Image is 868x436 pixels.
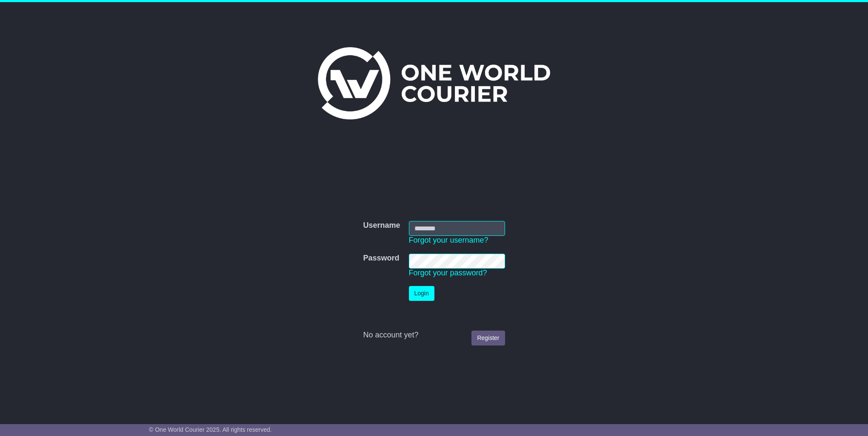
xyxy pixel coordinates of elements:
[363,221,400,230] label: Username
[318,47,550,119] img: One World
[471,331,505,345] a: Register
[409,269,487,277] a: Forgot your password?
[363,331,505,340] div: No account yet?
[409,236,488,244] a: Forgot your username?
[149,426,272,433] span: © One World Courier 2025. All rights reserved.
[409,286,434,301] button: Login
[363,254,399,263] label: Password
